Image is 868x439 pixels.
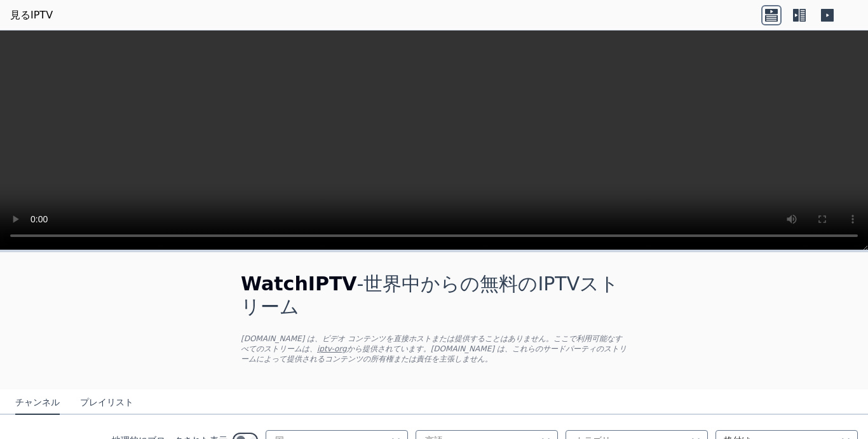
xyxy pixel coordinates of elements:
[80,391,133,415] button: プレイリスト
[10,8,53,23] a: 見るIPTV
[317,344,347,353] a: iptv-org
[241,334,627,364] p: [DOMAIN_NAME] は、ビデオ コンテンツを直接ホストまたは提供することはありません。ここで利用可能なすべてのストリームは、 から提供されています。[DOMAIN_NAME] は、これら...
[15,391,60,415] button: チャンネル
[241,273,627,318] h1: -世界中からの無料のIPTVストリーム
[241,273,357,295] span: WatchIPTV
